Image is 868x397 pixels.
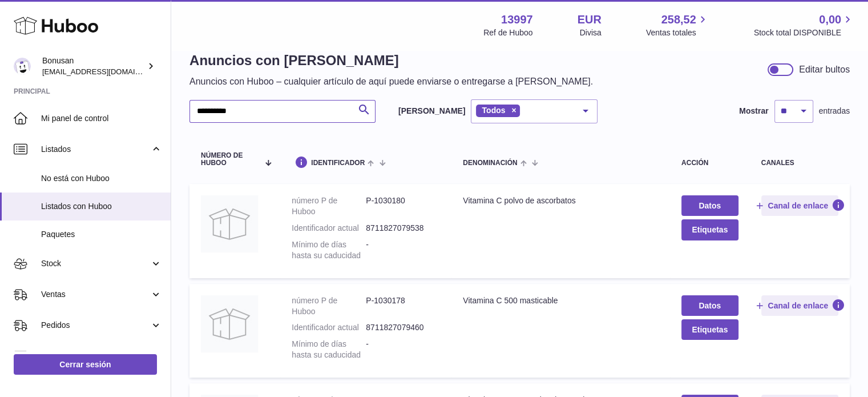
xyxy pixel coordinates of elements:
strong: 13997 [501,12,533,27]
span: No está con Huboo [41,173,162,184]
button: Canal de enlace [761,295,838,316]
div: Divisa [580,27,601,38]
dt: Mínimo de días hasta su caducidad [292,339,366,360]
dd: 8711827079460 [366,322,440,333]
dd: 8711827079538 [366,223,440,234]
span: Todos [482,106,505,115]
button: Etiquetas [681,219,738,240]
h1: Anuncios con [PERSON_NAME] [189,51,593,70]
span: 0,00 [819,12,841,27]
span: entradas [819,106,850,117]
span: Uso [41,351,162,362]
span: Ventas [41,289,150,300]
button: Canal de enlace [761,195,838,216]
div: Vitamina C polvo de ascorbatos [463,195,659,206]
span: Canal de enlace [768,200,828,211]
a: Datos [681,295,738,316]
span: [EMAIL_ADDRESS][DOMAIN_NAME] [42,67,168,76]
span: Listados [41,144,150,155]
dd: P-1030178 [366,295,440,317]
span: Ventas totales [646,27,709,38]
img: info@bonusan.es [14,58,31,75]
span: denominación [463,159,517,167]
button: Etiquetas [681,319,738,340]
span: número de Huboo [201,152,259,167]
p: Anuncios con Huboo – cualquier artículo de aquí puede enviarse o entregarse a [PERSON_NAME]. [189,75,593,88]
dt: Identificador actual [292,322,366,333]
span: Pedidos [41,320,150,331]
span: Stock [41,258,150,269]
div: acción [681,159,738,167]
a: 0,00 Stock total DISPONIBLE [754,12,854,38]
span: Canal de enlace [768,300,828,311]
dt: Mínimo de días hasta su caducidad [292,239,366,261]
div: Editar bultos [799,63,850,76]
a: Cerrar sesión [14,354,157,375]
div: canales [761,159,838,167]
a: 258,52 Ventas totales [646,12,709,38]
label: Mostrar [739,106,768,117]
div: Bonusan [42,55,145,77]
a: Datos [681,195,738,216]
span: Stock total DISPONIBLE [754,27,854,38]
img: Vitamina C 500 masticable [201,295,258,352]
div: Vitamina C 500 masticable [463,295,659,306]
span: Mi panel de control [41,113,162,124]
img: Vitamina C polvo de ascorbatos [201,195,258,252]
dt: número P de Huboo [292,195,366,217]
div: Ref de Huboo [483,27,532,38]
dd: P-1030180 [366,195,440,217]
dt: Identificador actual [292,223,366,234]
span: Paquetes [41,229,162,240]
span: identificador [311,159,365,167]
strong: EUR [578,12,601,27]
span: 258,52 [661,12,696,27]
span: Listados con Huboo [41,201,162,212]
label: [PERSON_NAME] [398,106,465,117]
dt: número P de Huboo [292,295,366,317]
dd: - [366,339,440,360]
dd: - [366,239,440,261]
